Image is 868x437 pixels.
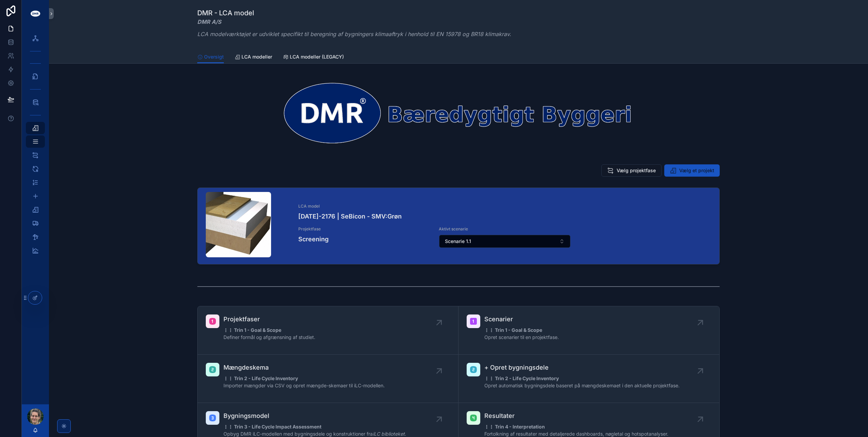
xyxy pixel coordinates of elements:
[283,51,344,64] a: LCA modeller (LEGACY)
[30,8,41,19] img: App logo
[484,334,559,341] p: Opret scenarier til en projektfase.
[223,411,406,421] span: Bygningsmodel
[204,53,224,60] span: Oversigt
[198,306,458,355] a: Projektfaser⋮⋮ Trin 1 - Goal & ScopeDefiner formål og afgrænsning af studiet.
[197,18,221,25] em: DMR A/S
[458,306,719,355] a: Scenarier⋮⋮ Trin 1 - Goal & ScopeOpret scenarier til en projektfase.
[484,363,680,372] span: + Opret bygningsdele
[197,8,511,18] h1: DMR - LCA model
[373,431,405,437] em: iLC biblioteket
[235,51,272,64] a: LCA modeller
[664,164,720,177] button: Vælg et projekt
[298,204,711,209] span: LCA model
[198,355,458,403] a: Mængdeskema⋮⋮ Trin 2 - Life Cycle InventoryImporter mængder via CSV og opret mængde-skemaer til i...
[197,31,511,37] em: LCA modelværktøjet er udviklet specifikt til beregning af bygningers klimaaftryk i henhold til EN...
[206,192,271,257] div: attHRU7O5bEcsBTB120618-354x339-u-beton-3416210889.jpg
[439,226,571,232] span: Aktivt scenarie
[223,382,385,389] p: Importer mængder via CSV og opret mængde-skemaer til iLC-modellen.
[484,411,668,421] span: Resultater
[298,226,431,232] span: Projektfase
[223,314,315,324] span: Projektfaser
[484,424,545,430] strong: ⋮⋮ Trin 4 - Interpretation
[484,314,559,324] span: Scenarier
[223,334,315,341] p: Definer formål og afgrænsning af studiet.
[223,327,281,333] strong: ⋮⋮ Trin 1 - Goal & Scope
[484,327,542,333] strong: ⋮⋮ Trin 1 - Goal & Scope
[298,234,431,244] h4: Screening
[484,375,559,381] strong: ⋮⋮ Trin 2 - Life Cycle Inventory
[439,235,571,248] button: Select Button
[617,167,656,174] span: Vælg projektfase
[241,53,272,60] span: LCA modeller
[22,27,49,265] div: scrollable content
[197,80,720,145] img: 34798-dmr_logo_baeredygtigt-byggeri_space-arround---noloco---narrow---transparrent---white-DMR.png
[445,238,471,245] span: Scenarie 1.1
[290,53,344,60] span: LCA modeller (LEGACY)
[223,375,298,381] strong: ⋮⋮ Trin 2 - Life Cycle Inventory
[679,167,714,174] span: Vælg et projekt
[458,355,719,403] a: + Opret bygningsdele⋮⋮ Trin 2 - Life Cycle InventoryOpret automatisk bygningsdele baseret på mæng...
[484,382,680,389] p: Opret automatisk bygningsdele baseret på mængdeskemaet i den aktuelle projektfase.
[601,164,662,177] button: Vælg projektfase
[197,51,224,64] a: Oversigt
[298,212,711,221] h4: [DATE]-2176 | SeBicon - SMV:Grøn
[223,363,385,372] span: Mængdeskema
[223,424,321,430] strong: ⋮⋮ Trin 3 - Life Cycle Impact Assessment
